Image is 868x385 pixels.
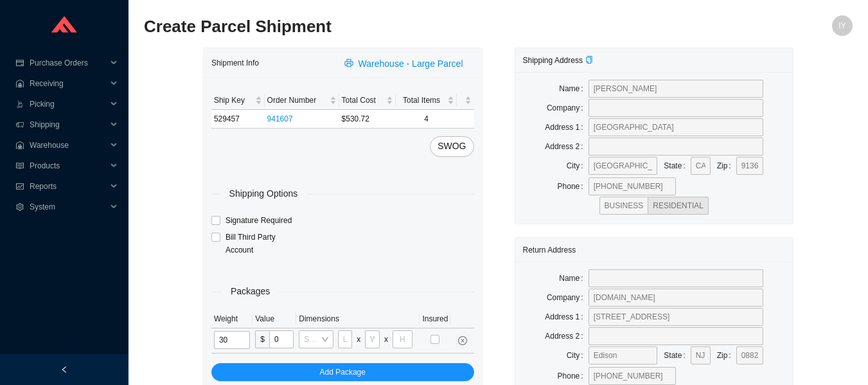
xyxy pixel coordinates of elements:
span: printer [344,58,356,69]
span: Order Number [267,94,327,107]
span: Picking [30,94,107,114]
span: IY [838,15,846,36]
label: Name [559,80,588,98]
span: Add Package [320,366,366,379]
label: Address 1 [545,118,588,136]
span: read [15,162,24,170]
span: Reports [30,176,107,197]
div: Shipment Info [211,51,337,75]
span: setting [15,203,24,211]
input: H [393,330,412,348]
span: Ship Key [214,94,252,107]
td: $530.72 [339,110,396,129]
button: Add Package [211,363,474,381]
span: Warehouse [30,135,107,156]
input: L [338,330,353,348]
td: 529457 [211,110,265,129]
span: RESIDENTIAL [653,201,704,210]
th: Ship Key sortable [211,91,265,110]
span: Signature Required [220,214,297,227]
button: SWOG [430,136,474,157]
th: Order Number sortable [265,91,339,110]
label: State [664,346,690,364]
span: Bill Third Party Account [220,231,295,256]
div: x [384,333,388,346]
div: x [357,333,360,346]
label: City [567,346,589,364]
th: Dimensions [296,310,420,328]
label: Phone [558,367,589,385]
span: BUSINESS [605,201,644,210]
div: Return Address [523,238,786,262]
label: State [664,157,690,175]
label: Name [559,269,588,287]
span: $ [255,330,269,348]
span: Total Items [398,94,444,107]
th: Value [252,310,296,328]
button: close-circle [454,332,472,350]
span: left [60,366,68,373]
label: Company [547,99,589,117]
div: Copy [585,54,593,67]
span: Shipping Options [220,186,307,201]
label: Zip [717,346,736,364]
input: W [365,330,380,348]
label: Zip [717,157,736,175]
th: Total Cost sortable [339,91,396,110]
label: Address 2 [545,327,588,345]
label: Address 2 [545,138,588,156]
span: System [30,197,107,217]
span: Purchase Orders [30,53,107,73]
td: 4 [396,110,456,129]
label: Company [547,289,589,307]
span: Receiving [30,73,107,94]
span: credit-card [15,59,24,67]
th: Insured [420,310,450,328]
button: printerWarehouse - Large Parcel [337,54,474,72]
span: Warehouse - Large Parcel [359,57,463,71]
span: Shipping Address [523,56,593,65]
label: Phone [558,177,589,195]
h2: Create Parcel Shipment [144,15,675,38]
a: 941607 [267,114,293,123]
th: Weight [211,310,252,328]
span: Products [30,156,107,176]
span: Packages [222,284,279,299]
span: fund [15,183,24,190]
label: Address 1 [545,308,588,326]
th: undefined sortable [457,91,474,110]
span: copy [585,56,593,64]
label: City [567,157,589,175]
span: SWOG [438,139,466,154]
span: Total Cost [342,94,384,107]
th: Total Items sortable [396,91,456,110]
span: Shipping [30,114,107,135]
